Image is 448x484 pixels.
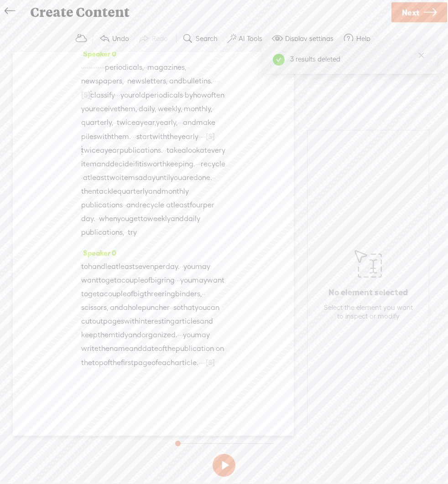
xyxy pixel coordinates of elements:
[98,328,115,342] span: them
[105,273,117,287] span: get
[144,287,162,301] span: three
[202,130,204,144] span: ·
[180,260,182,273] span: ·
[96,61,98,74] span: ·
[97,212,99,226] span: ·
[87,61,89,74] span: ·
[103,61,105,74] span: ·
[137,102,139,116] span: ·
[158,356,175,370] span: each
[182,171,193,185] span: are
[183,88,185,102] span: ·
[120,88,135,102] span: your
[139,314,175,328] span: interesting
[204,130,206,144] span: ·
[195,157,197,171] span: ·
[115,328,128,342] span: tidy
[129,212,141,226] span: get
[140,198,164,212] span: recycle
[206,132,215,140] span: [S]
[183,328,195,342] span: you
[120,171,138,185] span: items
[121,356,134,370] span: first
[170,301,172,314] span: ·
[110,356,121,370] span: the
[81,342,99,355] span: write
[195,260,210,273] span: may
[92,314,103,328] span: out
[416,50,426,60] a: Close
[123,301,128,314] span: a
[85,61,87,74] span: ·
[175,287,202,301] span: binders,
[97,157,110,171] span: and
[81,301,108,314] span: scissors,
[141,328,177,342] span: organized.
[239,34,262,43] label: AI Tools
[177,116,179,129] span: ·
[135,88,146,102] span: old
[184,102,212,116] span: monthly,
[207,301,219,314] span: can
[162,287,175,301] span: ring
[133,287,144,301] span: big
[142,157,147,171] span: is
[218,74,220,88] span: ·
[81,130,97,144] span: piles
[185,88,193,102] span: by
[144,273,151,287] span: of
[129,342,142,355] span: and
[214,74,216,88] span: ·
[178,130,198,144] span: yearly
[167,144,182,157] span: take
[186,144,200,157] span: look
[83,61,85,74] span: ·
[142,301,170,314] span: puncher
[172,301,173,314] span: ·
[339,30,376,48] button: Help
[81,212,95,226] span: day.
[179,116,181,129] span: ·
[148,185,161,198] span: and
[81,171,83,185] span: ·
[135,260,154,273] span: seven
[177,328,179,342] span: ·
[192,273,207,287] span: may
[158,342,165,355] span: of
[92,61,94,74] span: ·
[128,301,142,314] span: hole
[207,144,225,157] span: every
[197,157,199,171] span: ·
[165,342,176,355] span: the
[201,157,225,171] span: recycle
[140,116,156,129] span: year,
[81,249,116,257] span: Speaker 0
[94,61,96,74] span: ·
[119,88,120,102] span: ·
[200,130,202,144] span: ·
[146,88,183,102] span: periodicals
[81,91,90,99] span: [S]
[322,303,415,321] div: Select the element you want to inspect or modify
[117,273,121,287] span: a
[93,102,118,116] span: receive
[184,212,200,226] span: daily
[131,130,133,144] span: ·
[98,61,99,74] span: ·
[119,260,135,273] span: least
[99,61,101,74] span: ·
[154,260,166,273] span: per
[175,356,198,370] span: article.
[135,30,174,48] button: Redo
[133,157,137,171] span: if
[186,61,188,74] span: ·
[146,61,147,74] span: ·
[181,301,195,314] span: that
[195,301,207,314] span: you
[179,328,181,342] span: ·
[161,273,175,287] span: ring
[214,342,216,355] span: ·
[123,198,125,212] span: ·
[181,328,183,342] span: ·
[81,157,97,171] span: item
